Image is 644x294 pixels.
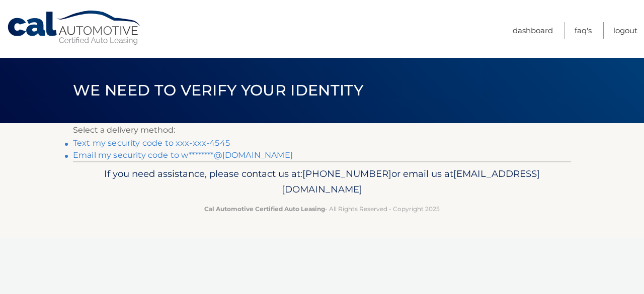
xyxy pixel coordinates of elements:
[79,166,565,198] p: If you need assistance, please contact us at: or email us at
[575,22,592,39] a: FAQ's
[302,168,391,179] span: [PHONE_NUMBER]
[73,81,363,100] span: We need to verify your identity
[613,22,637,39] a: Logout
[73,138,230,148] a: Text my security code to xxx-xxx-4545
[79,204,565,214] p: - All Rights Reserved - Copyright 2025
[7,10,142,46] a: Cal Automotive
[73,150,293,160] a: Email my security code to w********@[DOMAIN_NAME]
[73,123,571,137] p: Select a delivery method:
[513,22,553,39] a: Dashboard
[204,205,325,213] strong: Cal Automotive Certified Auto Leasing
